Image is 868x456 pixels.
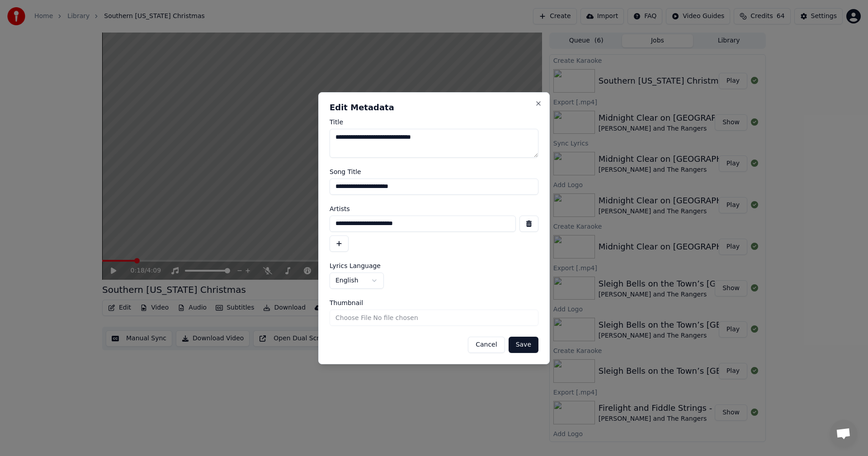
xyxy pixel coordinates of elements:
span: Lyrics Language [330,263,381,269]
h2: Edit Metadata [330,103,538,112]
label: Artists [330,206,538,212]
button: Save [509,337,538,353]
span: Thumbnail [330,300,363,306]
button: Cancel [468,337,505,353]
label: Title [330,119,538,125]
label: Song Title [330,169,538,175]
